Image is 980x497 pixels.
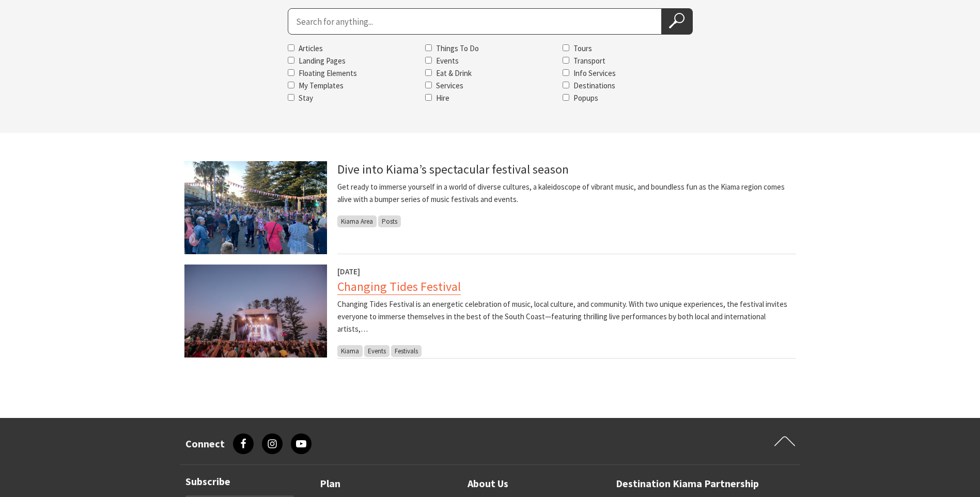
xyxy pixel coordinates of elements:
[573,68,616,78] label: Info Services
[337,278,461,295] a: Changing Tides Festival
[337,267,360,276] span: [DATE]
[616,475,759,492] a: Destination Kiama Partnership
[573,43,592,53] label: Tours
[391,345,422,357] span: Festivals
[436,56,459,66] label: Events
[436,93,449,103] label: Hire
[337,181,796,206] p: Get ready to immerse yourself in a world of diverse cultures, a kaleidoscope of vibrant music, an...
[436,68,472,78] label: Eat & Drink
[573,56,605,66] label: Transport
[436,43,479,53] label: Things To Do
[337,298,796,335] p: Changing Tides Festival is an energetic celebration of music, local culture, and community. With ...
[299,56,346,66] label: Landing Pages
[299,68,357,78] label: Floating Elements
[337,345,363,357] span: Kiama
[185,438,225,450] h3: Connect
[337,215,377,227] span: Kiama Area
[299,93,313,103] label: Stay
[320,475,340,492] a: Plan
[299,43,323,53] label: Articles
[185,475,294,488] h3: Subscribe
[378,215,401,227] span: Posts
[184,265,327,358] img: Changing Tides Main Stage
[573,81,615,90] label: Destinations
[468,475,508,492] a: About Us
[288,8,662,35] input: Search for:
[573,93,598,103] label: Popups
[364,345,390,357] span: Events
[436,81,463,90] label: Services
[299,81,344,90] label: My Templates
[184,161,327,254] img: Kiama Street Festival Terralong Street
[337,161,569,177] a: Dive into Kiama’s spectacular festival season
